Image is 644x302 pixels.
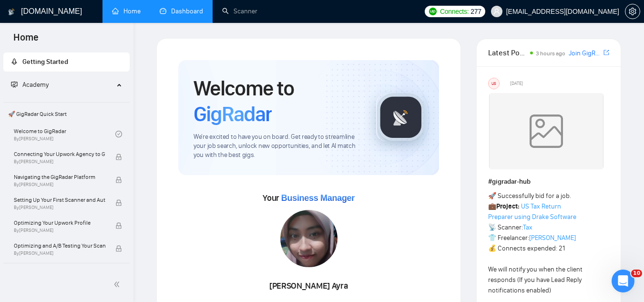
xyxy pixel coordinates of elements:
[488,47,527,59] span: Latest Posts from the GigRadar Community
[263,193,355,203] span: Your
[115,177,122,183] span: lock
[4,104,129,124] span: 🚀 GigRadar Quick Start
[625,8,640,15] span: setting
[14,241,105,250] span: Optimizing and A/B Testing Your Scanner for Better Results
[529,234,576,242] a: [PERSON_NAME]
[625,4,640,19] button: setting
[281,193,355,203] span: Business Manager
[440,6,469,17] span: Connects:
[523,223,532,231] a: Tax
[493,8,500,15] span: user
[115,199,122,206] span: lock
[470,6,481,17] span: 277
[569,48,602,59] a: Join GigRadar Slack Community
[6,31,46,51] span: Home
[536,50,565,57] span: 3 hours ago
[11,81,18,88] span: fund-projection-screen
[14,172,105,182] span: Navigating the GigRadar Platform
[14,124,115,145] a: Welcome to GigRadarBy[PERSON_NAME]
[280,210,337,267] img: 1698924227594-IMG-20231023-WA0128.jpg
[113,280,123,289] span: double-left
[22,58,68,66] span: Getting Started
[194,75,361,127] h1: Welcome to
[14,228,105,233] span: By [PERSON_NAME]
[3,52,130,72] li: Getting Started
[11,81,49,89] span: Academy
[8,4,15,20] img: logo
[510,79,523,88] span: [DATE]
[377,94,425,141] img: gigradar-logo.png
[160,7,203,15] a: dashboardDashboard
[14,205,105,210] span: By [PERSON_NAME]
[14,149,105,159] span: Connecting Your Upwork Agency to GigRadar
[14,159,105,165] span: By [PERSON_NAME]
[11,58,18,65] span: rocket
[496,202,520,210] strong: Project:
[14,182,105,187] span: By [PERSON_NAME]
[488,202,576,221] a: US Tax Return Preparer using Drake Software
[631,270,642,277] span: 10
[603,48,609,57] a: export
[194,133,361,160] span: We're excited to have you on board. Get ready to streamline your job search, unlock new opportuni...
[115,245,122,252] span: lock
[489,93,603,169] img: weqQh+iSagEgQAAAABJRU5ErkJggg==
[625,8,640,15] a: setting
[488,177,609,187] h1: # gigradar-hub
[603,49,609,56] span: export
[4,265,129,284] span: 👑 Agency Success with GigRadar
[115,222,122,229] span: lock
[112,7,141,15] a: homeHome
[231,278,386,294] div: [PERSON_NAME] Ayra
[194,101,272,127] span: GigRadar
[612,270,634,292] iframe: Intercom live chat
[14,195,105,205] span: Setting Up Your First Scanner and Auto-Bidder
[14,218,105,228] span: Optimizing Your Upwork Profile
[22,81,49,89] span: Academy
[489,78,499,89] div: US
[115,131,122,137] span: check-circle
[115,154,122,160] span: lock
[429,8,437,15] img: upwork-logo.png
[14,250,105,256] span: By [PERSON_NAME]
[222,7,257,15] a: searchScanner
